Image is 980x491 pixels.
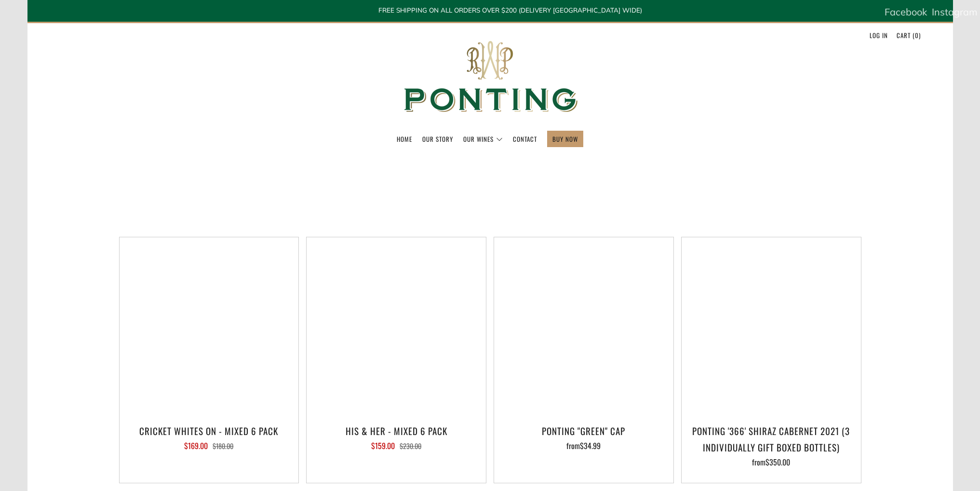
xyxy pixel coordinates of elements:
[915,30,919,40] span: 0
[494,423,673,471] a: Ponting "Green" Cap from$34.99
[394,23,587,131] img: Ponting Wines
[463,131,503,147] a: Our Wines
[932,6,978,18] span: Instagram
[552,131,578,147] a: BUY NOW
[897,27,921,43] a: Cart (0)
[682,423,861,471] a: Ponting '366' Shiraz Cabernet 2021 (3 individually gift boxed bottles) from$350.00
[932,2,978,22] a: Instagram
[120,423,299,471] a: CRICKET WHITES ON - MIXED 6 PACK $169.00 $180.00
[400,441,421,451] span: $230.00
[213,441,233,451] span: $180.00
[765,456,790,468] span: $350.00
[686,423,856,455] h3: Ponting '366' Shiraz Cabernet 2021 (3 individually gift boxed bottles)
[752,456,790,468] span: from
[371,440,395,451] span: $159.00
[870,27,888,43] a: Log in
[885,2,927,22] a: Facebook
[422,131,453,147] a: Our Story
[566,440,601,451] span: from
[580,440,601,451] span: $34.99
[124,423,294,439] h3: CRICKET WHITES ON - MIXED 6 PACK
[499,423,669,439] h3: Ponting "Green" Cap
[307,423,486,471] a: His & Her - Mixed 6 Pack $159.00 $230.00
[885,6,927,18] span: Facebook
[397,131,412,147] a: Home
[513,131,537,147] a: Contact
[184,440,208,451] span: $169.00
[311,423,481,439] h3: His & Her - Mixed 6 Pack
